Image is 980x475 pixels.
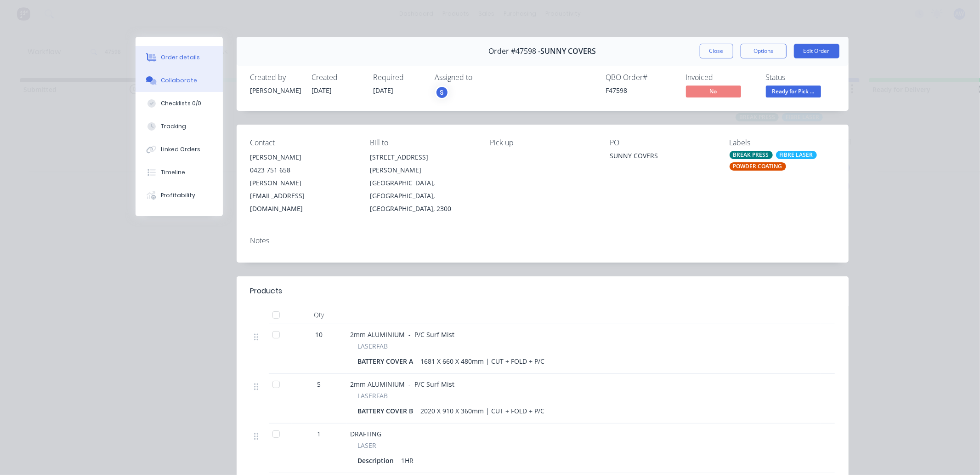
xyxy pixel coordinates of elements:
[741,44,787,58] button: Options
[370,151,475,177] div: [STREET_ADDRESS][PERSON_NAME]
[370,151,475,215] div: [STREET_ADDRESS][PERSON_NAME][GEOGRAPHIC_DATA], [GEOGRAPHIC_DATA], [GEOGRAPHIC_DATA], 2300
[417,355,549,368] div: 1681 X 660 X 480mm | CUT + FOLD + P/C
[541,47,596,56] span: SUNNY COVERS
[417,404,549,418] div: 2020 X 910 X 360mm | CUT + FOLD + P/C
[136,184,223,207] button: Profitability
[317,429,321,439] span: 1
[136,138,223,161] button: Linked Orders
[136,161,223,184] button: Timeline
[161,122,186,131] div: Tracking
[358,441,377,450] span: LASER
[312,86,332,95] span: [DATE]
[489,47,541,56] span: Order #47598 -
[250,177,356,215] div: [PERSON_NAME][EMAIL_ADDRESS][DOMAIN_NAME]
[766,86,821,97] span: Ready for Pick ...
[358,341,388,351] span: LASERFAB
[730,151,773,159] div: BREAK PRESS
[317,379,321,389] span: 5
[161,53,200,62] div: Order details
[435,86,449,99] button: S
[766,86,821,99] button: Ready for Pick ...
[610,151,715,164] div: SUNNY COVERS
[766,73,835,82] div: Status
[351,429,382,438] span: DRAFTING
[606,73,675,82] div: QBO Order #
[161,168,185,177] div: Timeline
[250,236,835,245] div: Notes
[730,162,786,171] div: POWDER COATING
[161,145,200,154] div: Linked Orders
[250,151,356,215] div: [PERSON_NAME]0423 751 658[PERSON_NAME][EMAIL_ADDRESS][DOMAIN_NAME]
[250,151,356,164] div: [PERSON_NAME]
[351,380,455,389] span: 2mm ALUMINIUM - P/C Surf Mist
[358,454,398,467] div: Description
[161,191,195,200] div: Profitability
[374,86,394,95] span: [DATE]
[250,73,301,82] div: Created by
[794,44,839,58] button: Edit Order
[250,164,356,177] div: 0423 751 658
[136,69,223,92] button: Collaborate
[358,355,417,368] div: BATTERY COVER A
[312,73,363,82] div: Created
[610,138,715,147] div: PO
[136,92,223,115] button: Checklists 0/0
[136,46,223,69] button: Order details
[292,306,347,324] div: Qty
[136,115,223,138] button: Tracking
[730,138,835,147] div: Labels
[776,151,817,159] div: FIBRE LASER
[700,44,733,58] button: Close
[351,330,455,339] span: 2mm ALUMINIUM - P/C Surf Mist
[374,73,424,82] div: Required
[358,391,388,401] span: LASERFAB
[250,138,356,147] div: Contact
[490,138,595,147] div: Pick up
[370,138,475,147] div: Bill to
[161,99,201,108] div: Checklists 0/0
[250,286,283,297] div: Products
[161,76,197,85] div: Collaborate
[686,86,741,97] span: No
[686,73,755,82] div: Invoiced
[316,330,323,339] span: 10
[435,73,527,82] div: Assigned to
[370,177,475,215] div: [GEOGRAPHIC_DATA], [GEOGRAPHIC_DATA], [GEOGRAPHIC_DATA], 2300
[606,86,675,95] div: F47598
[358,404,417,418] div: BATTERY COVER B
[398,454,418,467] div: 1HR
[250,86,301,95] div: [PERSON_NAME]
